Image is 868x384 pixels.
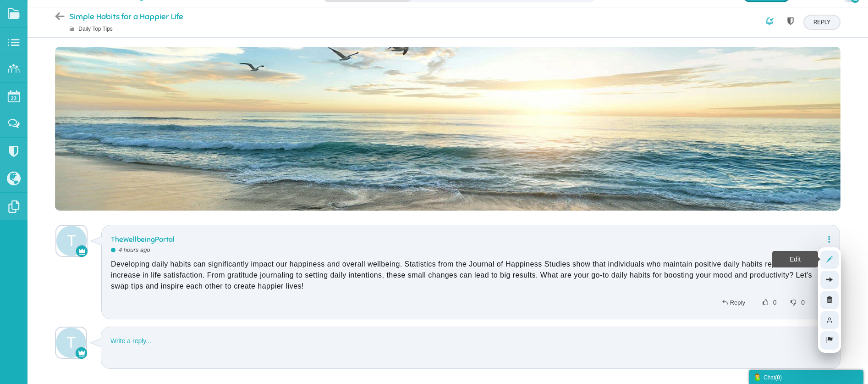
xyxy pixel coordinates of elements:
span: Reply [730,299,745,306]
img: UgAwlbF9MJgAAAAASUVORK5CYII= [56,226,87,256]
time: Oct 02, 2025 12:54 PM [119,246,150,253]
a: Reply [803,15,841,30]
span: Edit [772,251,818,267]
a: Write a reply... [110,337,151,345]
span: 0 [801,299,805,306]
span: ( ) [775,374,782,381]
img: UgAwlbF9MJgAAAAASUVORK5CYII= [56,328,86,358]
a: Daily Top Tips [78,26,112,32]
span: Developing daily habits can significantly impact our happiness and overall wellbeing. Statistics ... [111,259,830,292]
a: TheWellbeingPortal [111,235,175,244]
a: Edit [820,250,839,269]
strong: 0 [777,374,780,381]
div: Chat [753,372,859,382]
a: Reply [719,296,748,310]
span: Simple Habits for a Happier Life [69,11,183,22]
span: 0 [773,299,777,306]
